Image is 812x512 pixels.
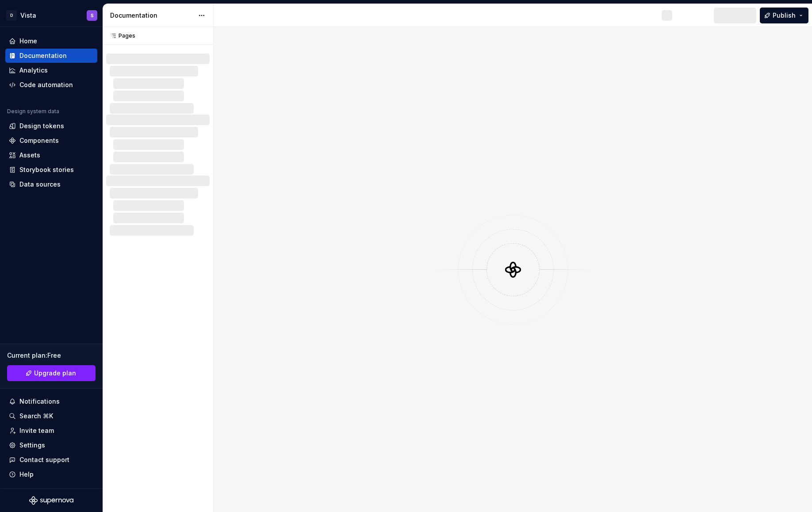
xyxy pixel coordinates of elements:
[5,453,97,467] button: Contact support
[5,409,97,423] button: Search ⌘K
[773,11,796,20] span: Publish
[19,441,45,450] div: Settings
[5,424,97,438] a: Invite team
[19,151,40,160] div: Assets
[91,12,94,19] div: S
[6,10,17,21] div: D
[5,119,97,133] a: Design tokens
[5,394,97,409] button: Notifications
[19,136,59,145] div: Components
[5,148,97,162] a: Assets
[760,8,808,23] button: Publish
[19,455,69,464] div: Contact support
[19,180,61,189] div: Data sources
[7,108,59,115] div: Design system data
[5,163,97,177] a: Storybook stories
[5,78,97,92] a: Code automation
[5,438,97,452] a: Settings
[5,134,97,148] a: Components
[19,426,54,435] div: Invite team
[5,467,97,481] button: Help
[19,51,67,60] div: Documentation
[20,11,36,20] div: Vista
[106,32,135,39] div: Pages
[7,365,96,381] button: Upgrade plan
[5,63,97,77] a: Analytics
[5,177,97,191] a: Data sources
[19,470,34,479] div: Help
[29,496,73,505] svg: Supernova Logo
[19,37,37,46] div: Home
[19,412,53,420] div: Search ⌘K
[2,6,101,25] button: DVistaS
[19,165,74,174] div: Storybook stories
[5,34,97,48] a: Home
[19,122,64,130] div: Design tokens
[110,11,194,20] div: Documentation
[7,351,96,360] div: Current plan : Free
[19,66,48,75] div: Analytics
[34,369,76,378] span: Upgrade plan
[19,397,60,406] div: Notifications
[5,49,97,63] a: Documentation
[19,80,73,89] div: Code automation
